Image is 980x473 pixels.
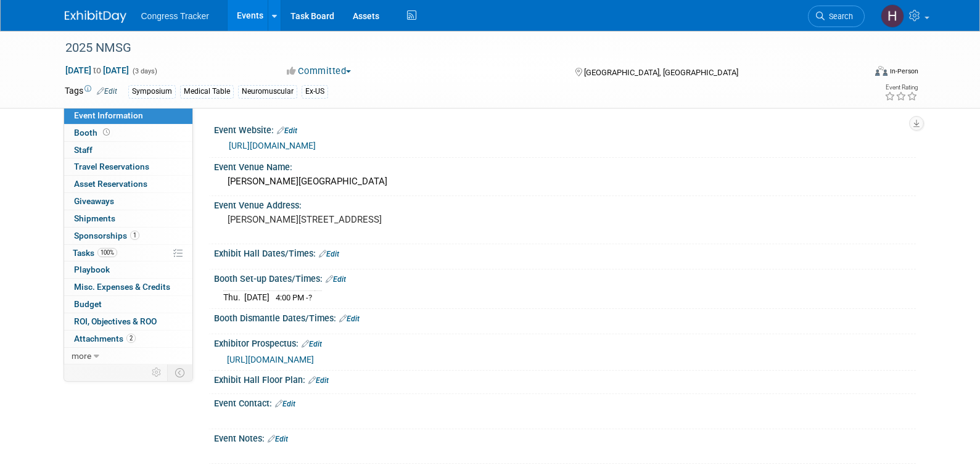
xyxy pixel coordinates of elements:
[277,126,297,135] a: Edit
[214,244,916,260] div: Exhibit Hall Dates/Times:
[64,228,192,244] a: Sponsorships1
[228,214,493,225] pre: [PERSON_NAME][STREET_ADDRESS]
[214,334,916,350] div: Exhibitor Prospectus:
[308,293,312,302] span: ?
[214,121,916,137] div: Event Website:
[64,107,192,124] a: Event Information
[74,231,139,241] span: Sponsorships
[64,142,192,158] a: Staff
[146,364,168,380] td: Personalize Event Tab Strip
[64,245,192,261] a: Tasks100%
[244,290,270,303] td: [DATE]
[101,128,112,137] span: Booth not reserved yet
[74,128,112,138] span: Booth
[74,265,110,274] span: Playbook
[72,351,91,361] span: more
[64,261,192,278] a: Playbook
[74,299,102,309] span: Budget
[276,293,312,302] span: 4:00 PM -
[584,68,738,77] span: [GEOGRAPHIC_DATA], [GEOGRAPHIC_DATA]
[74,196,114,206] span: Giveaways
[74,316,157,326] span: ROI, Objectives & ROO
[141,11,209,21] span: Congress Tracker
[74,110,143,120] span: Event Information
[64,348,192,364] a: more
[214,394,916,410] div: Event Contact:
[126,334,136,343] span: 2
[214,309,916,325] div: Booth Dismantle Dates/Times:
[73,248,117,258] span: Tasks
[64,210,192,227] a: Shipments
[792,64,919,83] div: Event Format
[61,37,846,59] div: 2025 NMSG
[74,334,136,343] span: Attachments
[302,85,328,98] div: Ex-US
[64,279,192,295] a: Misc. Expenses & Credits
[65,65,130,76] span: [DATE] [DATE]
[808,6,865,27] a: Search
[214,429,916,445] div: Event Notes:
[180,85,234,98] div: Medical Table
[97,248,117,257] span: 100%
[64,193,192,210] a: Giveaways
[214,269,916,286] div: Booth Set-up Dates/Times:
[227,355,314,364] a: [URL][DOMAIN_NAME]
[223,172,907,191] div: [PERSON_NAME][GEOGRAPHIC_DATA]
[64,331,192,347] a: Attachments2
[214,196,916,212] div: Event Venue Address:
[64,158,192,175] a: Travel Reservations
[884,84,918,91] div: Event Rating
[875,66,887,76] img: Format-Inperson.png
[130,231,139,240] span: 1
[214,371,916,387] div: Exhibit Hall Floor Plan:
[65,84,117,99] td: Tags
[64,313,192,330] a: ROI, Objectives & ROO
[319,250,339,258] a: Edit
[97,87,117,96] a: Edit
[326,275,346,284] a: Edit
[282,65,356,78] button: Committed
[167,364,192,380] td: Toggle Event Tabs
[229,141,316,150] a: [URL][DOMAIN_NAME]
[825,12,853,21] span: Search
[339,315,360,323] a: Edit
[128,85,176,98] div: Symposium
[214,158,916,173] div: Event Venue Name:
[223,290,244,303] td: Thu.
[74,145,93,155] span: Staff
[74,179,147,189] span: Asset Reservations
[889,67,918,76] div: In-Person
[64,125,192,141] a: Booth
[275,400,295,408] a: Edit
[64,176,192,192] a: Asset Reservations
[91,65,103,75] span: to
[64,296,192,313] a: Budget
[65,10,126,23] img: ExhibitDay
[74,162,149,171] span: Travel Reservations
[302,340,322,348] a: Edit
[74,213,115,223] span: Shipments
[238,85,297,98] div: Neuromuscular
[268,435,288,443] a: Edit
[881,4,904,28] img: Heather Jones
[74,282,170,292] span: Misc. Expenses & Credits
[308,376,329,385] a: Edit
[131,67,157,75] span: (3 days)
